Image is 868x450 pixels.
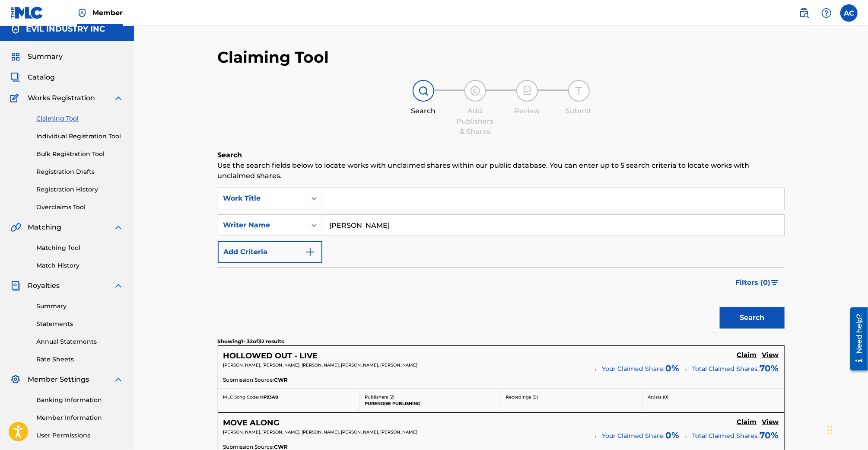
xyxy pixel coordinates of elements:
[36,114,124,123] a: Claiming Tool
[795,4,813,22] a: Public Search
[693,365,759,373] span: Total Claimed Shares:
[36,431,124,440] a: User Permissions
[844,304,868,373] iframe: Resource Center
[223,394,259,400] span: MLC Song Code:
[36,396,124,405] a: Banking Information
[113,374,124,385] img: expand
[218,160,785,181] p: Use the search fields below to locate works with unclaimed shares within our public database. You...
[36,185,124,194] a: Registration History
[762,418,779,428] a: View
[737,418,757,426] h5: Claim
[10,51,21,62] img: Summary
[36,337,124,346] a: Annual Statements
[737,351,757,359] h5: Claim
[557,106,601,116] div: Submit
[218,48,329,67] h2: Claiming Tool
[274,376,288,384] span: CWR
[825,409,868,450] iframe: Chat Widget
[28,374,89,385] span: Member Settings
[36,150,124,159] a: Bulk Registration Tool
[602,364,665,373] span: Your Claimed Share:
[28,222,61,233] span: Matching
[113,281,124,291] img: expand
[602,431,665,440] span: Your Claimed Share:
[36,261,124,270] a: Match History
[36,132,124,141] a: Individual Registration Tool
[223,362,418,368] span: [PERSON_NAME], [PERSON_NAME], [PERSON_NAME], [PERSON_NAME], [PERSON_NAME]
[36,413,124,422] a: Member Information
[218,188,785,333] form: Search Form
[762,351,779,359] h5: View
[223,193,301,204] div: Work Title
[218,150,785,160] h6: Search
[223,351,318,361] h5: HOLLOWED OUT - LIVE
[840,4,858,22] div: User Menu
[218,241,322,263] button: Add Criteria
[261,394,279,400] span: HP93A8
[10,72,55,83] a: CatalogCatalog
[223,429,418,435] span: [PERSON_NAME], [PERSON_NAME], [PERSON_NAME], [PERSON_NAME], [PERSON_NAME]
[223,220,301,230] div: Writer Name
[10,24,21,35] img: Accounts
[760,429,779,442] span: 70 %
[10,222,21,233] img: Matching
[10,93,22,103] img: Works Registration
[365,394,496,400] p: Publishers ( 2 )
[827,417,833,443] div: Drag
[10,374,21,385] img: Member Settings
[762,351,779,361] a: View
[10,281,21,291] img: Royalties
[799,8,809,18] img: search
[223,418,280,428] h5: MOVE ALONG
[418,86,429,96] img: step indicator icon for Search
[28,51,63,62] span: Summary
[454,106,497,137] div: Add Publishers & Shares
[821,8,832,18] img: help
[28,281,60,291] span: Royalties
[666,429,680,442] span: 0 %
[574,86,584,96] img: step indicator icon for Submit
[720,307,785,329] button: Search
[36,355,124,364] a: Rate Sheets
[731,272,785,294] button: Filters (0)
[506,106,549,116] div: Review
[26,24,105,34] h5: EVIL INDUSTRY INC
[666,362,680,375] span: 0 %
[762,418,779,426] h5: View
[113,222,124,233] img: expand
[218,338,284,345] p: Showing 1 - 32 of 32 results
[36,243,124,252] a: Matching Tool
[648,394,779,400] p: Artists ( 0 )
[36,167,124,176] a: Registration Drafts
[10,6,44,19] img: MLC Logo
[305,247,315,257] img: 9d2ae6d4665cec9f34b9.svg
[36,302,124,311] a: Summary
[365,400,496,407] p: PURENOISE PUBLISHING
[470,86,480,96] img: step indicator icon for Add Publishers & Shares
[818,4,835,22] div: Help
[113,93,124,103] img: expand
[760,362,779,375] span: 70 %
[92,8,123,18] span: Member
[10,72,21,83] img: Catalog
[522,86,532,96] img: step indicator icon for Review
[223,376,274,384] span: Submission Source:
[28,72,55,83] span: Catalog
[693,432,759,440] span: Total Claimed Shares:
[736,278,771,288] span: Filters ( 0 )
[10,51,63,62] a: SummarySummary
[28,93,95,103] span: Works Registration
[506,394,637,400] p: Recordings ( 0 )
[402,106,445,116] div: Search
[77,8,87,18] img: Top Rightsholder
[36,203,124,212] a: Overclaims Tool
[36,319,124,329] a: Statements
[771,280,779,285] img: filter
